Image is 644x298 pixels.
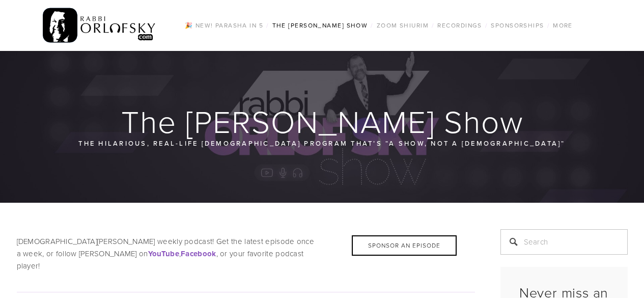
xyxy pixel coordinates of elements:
p: The hilarious, real-life [DEMOGRAPHIC_DATA] program that’s “a show, not a [DEMOGRAPHIC_DATA]“ [78,138,567,149]
a: Facebook [181,248,216,259]
a: The [PERSON_NAME] Show [269,19,371,32]
span: / [547,21,550,30]
a: Zoom Shiurim [374,19,432,32]
span: / [266,21,269,30]
span: / [432,21,434,30]
a: YouTube [148,248,179,259]
img: RabbiOrlofsky.com [43,6,156,45]
span: / [371,21,373,30]
p: [DEMOGRAPHIC_DATA][PERSON_NAME] weekly podcast! Get the latest episode once a week, or follow [PE... [17,235,475,272]
div: Sponsor an Episode [352,235,457,256]
a: Sponsorships [488,19,547,32]
a: More [550,19,576,32]
a: Recordings [434,19,485,32]
h1: The [PERSON_NAME] Show [17,105,629,138]
input: Search [500,229,628,255]
a: 🎉 NEW! Parasha in 5 [182,19,266,32]
span: / [485,21,488,30]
